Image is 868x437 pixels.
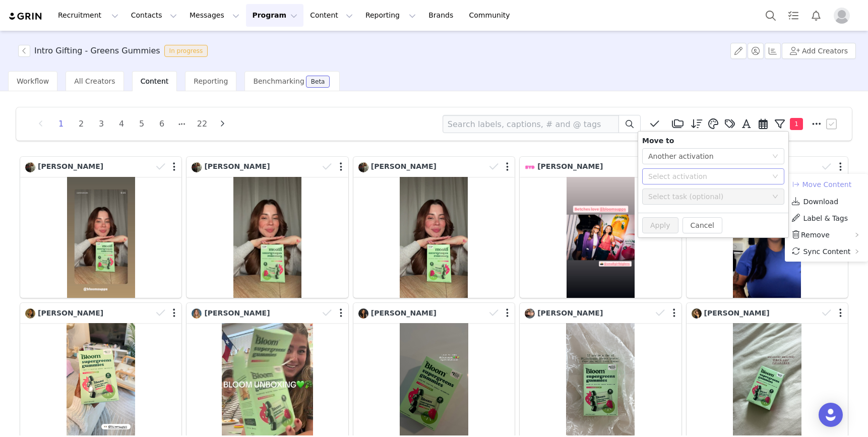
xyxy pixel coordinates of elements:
[34,45,160,57] h3: Intro Gifting - Greens Gummies
[648,149,714,164] div: Another activation
[648,192,767,202] div: Select task (optional)
[790,118,803,130] span: 1
[53,117,69,131] li: 1
[772,173,778,180] i: icon: down
[134,117,149,131] li: 5
[164,45,208,57] span: In progress
[192,162,202,172] img: 6c26cdb5-3a22-4acb-afc5-a4ed7e5b2da7.jpg
[38,162,103,170] span: [PERSON_NAME]
[358,162,368,172] img: 6c26cdb5-3a22-4acb-afc5-a4ed7e5b2da7.jpg
[204,309,270,317] span: [PERSON_NAME]
[359,4,422,27] button: Reporting
[371,162,437,170] span: [PERSON_NAME]
[246,4,303,27] button: Program
[125,4,183,27] button: Contacts
[192,308,202,319] img: daa00142-f522-4e6e-83b2-c7e7a8c6464b.jpg
[760,4,782,27] button: Search
[141,77,169,85] span: Content
[311,79,325,85] div: Beta
[25,162,35,172] img: 6c26cdb5-3a22-4acb-afc5-a4ed7e5b2da7.jpg
[683,217,722,233] button: Cancel
[94,117,109,131] li: 3
[74,117,89,131] li: 2
[803,214,848,222] span: Label & Tags
[537,162,603,170] span: [PERSON_NAME]
[801,231,830,239] span: Remove
[791,178,852,191] button: Move Content
[194,77,228,85] span: Reporting
[772,116,808,132] button: 1
[648,171,767,181] div: Select activation
[463,4,521,27] a: Community
[642,136,674,146] span: Move to
[25,308,35,319] img: b302d040-bdc7-4fc8-a5b6-a58fa60dbc8a.jpg
[204,162,270,170] span: [PERSON_NAME]
[819,403,843,427] div: Open Intercom Messenger
[304,4,359,27] button: Content
[52,4,125,27] button: Recruitment
[195,117,210,131] li: 22
[358,308,368,319] img: f713e66a-f0d6-4bed-9af7-dffda552e03d.jpg
[782,43,856,59] button: Add Creators
[38,309,103,317] span: [PERSON_NAME]
[782,4,804,27] a: Tasks
[834,8,850,24] img: placeholder-profile.jpg
[253,77,304,85] span: Benchmarking
[154,117,169,131] li: 6
[537,309,603,317] span: [PERSON_NAME]
[525,308,535,319] img: d4b8043f-c7e2-4394-8d6c-510a510873c7.jpg
[371,309,437,317] span: [PERSON_NAME]
[805,4,827,27] button: Notifications
[525,162,535,172] img: 1816b8fe-21ca-4382-9876-1d2793de0eae.jpg
[17,77,49,85] span: Workflow
[642,217,678,233] button: Apply
[114,117,129,131] li: 4
[854,232,859,237] i: icon: right
[772,194,778,201] i: icon: down
[828,8,860,24] button: Profile
[803,247,850,256] span: Sync Content
[422,4,462,27] a: Brands
[183,4,245,27] button: Messages
[74,77,115,85] span: All Creators
[772,153,778,160] i: icon: down
[18,45,212,57] span: [object Object]
[854,249,859,254] i: icon: right
[803,198,838,206] span: Download
[785,193,868,210] a: Download
[704,309,770,317] span: [PERSON_NAME]
[692,308,702,319] img: 4231cb4f-0850-49c5-bdd7-70a3cadc4f63.jpg
[8,12,43,21] img: grin logo
[443,115,619,133] input: Search labels, captions, # and @ tags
